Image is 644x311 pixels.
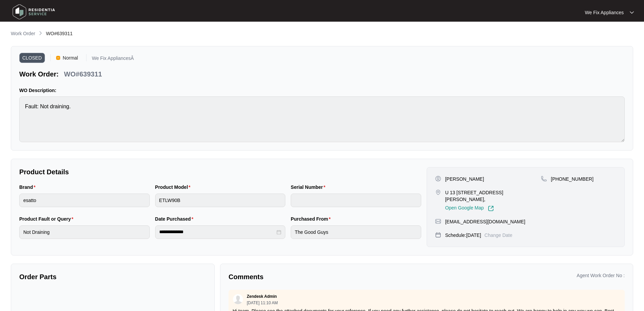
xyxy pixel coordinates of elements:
p: Order Parts [19,272,206,282]
input: Product Fault or Query [19,225,150,239]
p: U 13 [STREET_ADDRESS][PERSON_NAME], [445,189,541,203]
p: WO#639311 [64,69,102,79]
input: Product Model [155,194,286,207]
a: Work Order [9,30,37,38]
p: Work Order: [19,69,58,79]
label: Date Purchased [155,216,196,222]
textarea: Fault: Not draining. [19,96,625,142]
p: Agent Work Order No : [577,272,625,279]
p: Product Details [19,167,421,177]
img: residentia service logo [10,2,57,22]
p: Change Date [484,232,512,239]
img: Link-External [488,205,494,212]
img: map-pin [541,176,547,182]
p: [PHONE_NUMBER] [551,176,594,182]
p: We Fix AppliancesÂ [92,56,134,63]
input: Date Purchased [159,228,276,236]
a: Open Google Map [445,205,494,212]
img: map-pin [435,232,441,238]
label: Purchased From [291,216,333,222]
p: [EMAIL_ADDRESS][DOMAIN_NAME] [445,218,525,225]
img: chevron-right [38,30,43,36]
p: [DATE] 11:10 AM [247,301,278,305]
label: Product Model [155,184,193,191]
p: Work Order [11,30,35,37]
span: Normal [60,53,81,63]
img: map-pin [435,218,441,224]
label: Serial Number [291,184,328,191]
img: Vercel Logo [56,56,60,60]
img: dropdown arrow [630,11,634,14]
p: Comments [229,272,422,282]
img: user-pin [435,176,441,182]
label: Brand [19,184,38,191]
p: [PERSON_NAME] [445,176,484,182]
input: Brand [19,194,150,207]
input: Purchased From [291,225,421,239]
img: map-pin [435,189,441,195]
img: user.svg [233,294,243,304]
p: Schedule: [DATE] [445,232,481,239]
span: WO#639311 [46,31,73,36]
p: Zendesk Admin [247,294,277,299]
label: Product Fault or Query [19,216,76,222]
input: Serial Number [291,194,421,207]
span: CLOSED [19,53,45,63]
p: We Fix Appliances [585,9,624,16]
p: WO Description: [19,87,625,94]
